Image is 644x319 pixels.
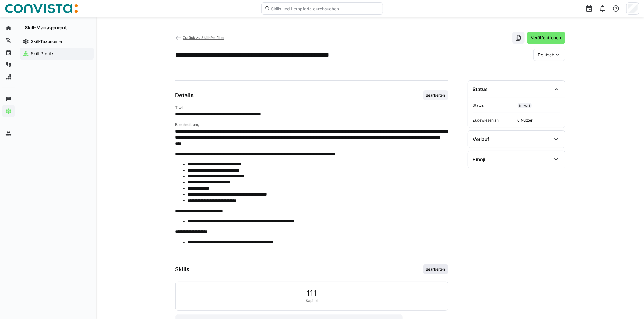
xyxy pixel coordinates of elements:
span: 0 Nutzer [518,118,560,123]
span: Bearbeiten [425,267,446,272]
button: Veröffentlichen [527,32,565,44]
span: Bearbeiten [425,93,446,98]
h4: Titel [175,105,448,110]
button: Bearbeiten [423,264,448,274]
h3: Details [175,92,194,99]
input: Skills und Lernpfade durchsuchen… [270,6,379,11]
h4: Beschreibung [175,122,448,127]
span: Zugewiesen an [473,118,515,123]
span: Deutsch [538,52,554,58]
span: Status [473,103,515,108]
div: Emoji [473,156,486,162]
div: Verlauf [473,136,490,142]
span: Veröffentlichen [530,35,562,41]
span: Entwurf [519,104,530,107]
span: Kapitel [306,298,318,303]
div: Status [473,86,488,92]
button: Bearbeiten [423,90,448,100]
span: 111 [307,289,317,297]
a: Zurück zu Skill-Profilen [175,35,224,40]
span: Zurück zu Skill-Profilen [183,35,224,40]
h3: Skills [175,266,190,273]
